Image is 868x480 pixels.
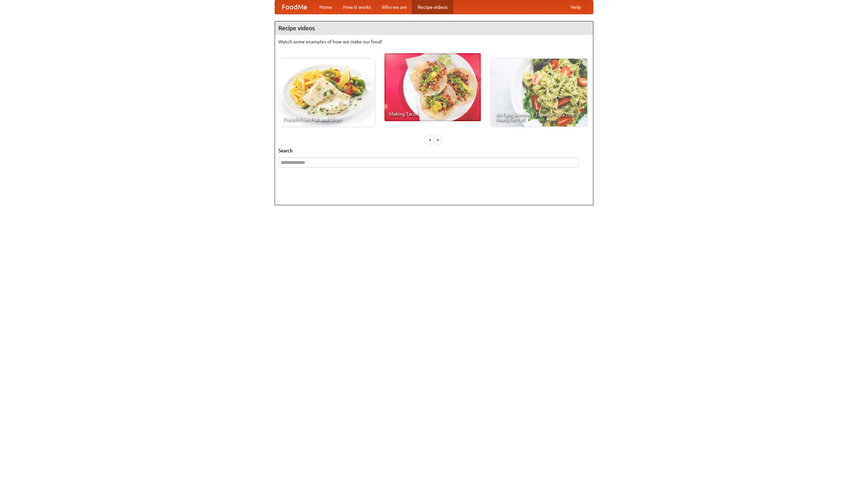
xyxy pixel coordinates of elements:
[384,53,481,121] a: Making Tacos
[278,147,590,154] h5: Search
[278,59,375,127] a: French Fries Fish and Chips
[314,0,338,14] a: Home
[496,112,583,122] span: An Easy, Summery Tomato Pasta That's Ready for Fall
[275,0,314,14] a: FoodMe
[435,135,441,144] div: »
[275,21,593,35] h4: Recipe videos
[376,0,412,14] a: Who we are
[389,112,476,116] span: Making Tacos
[565,0,586,14] a: Help
[491,59,587,127] a: An Easy, Summery Tomato Pasta That's Ready for Fall
[338,0,376,14] a: How it works
[278,38,590,45] p: Watch some examples of how we make our food!
[412,0,453,14] a: Recipe videos
[427,135,433,144] div: «
[283,117,370,122] span: French Fries Fish and Chips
